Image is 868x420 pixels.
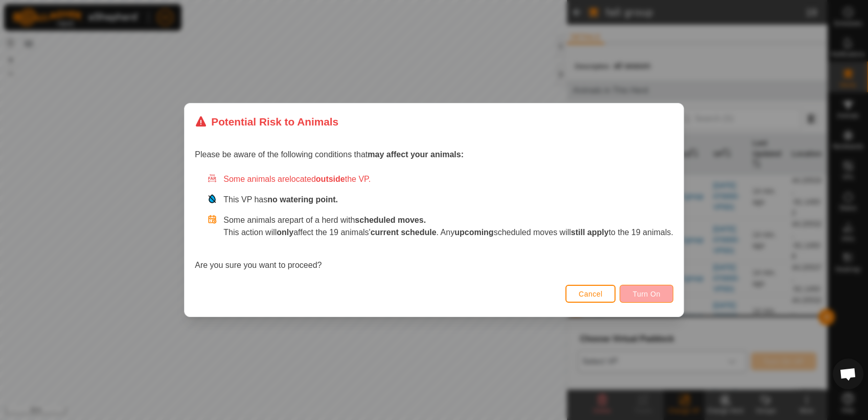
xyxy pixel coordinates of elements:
[223,195,338,204] span: This VP has
[833,359,863,389] div: Open chat
[195,173,673,271] div: Are you sure you want to proceed?
[454,228,493,237] strong: upcoming
[289,175,371,183] span: located the VP.
[368,150,464,159] strong: may affect your animals:
[223,214,673,226] p: Some animals are
[316,175,345,183] strong: outside
[223,226,673,239] p: This action will affect the 19 animals' . Any scheduled moves will to the 19 animals.
[195,150,464,159] span: Please be aware of the following conditions that
[579,290,603,298] span: Cancel
[277,228,293,237] strong: only
[195,114,338,130] div: Potential Risk to Animals
[207,173,673,185] div: Some animals are
[289,216,426,224] span: part of a herd with
[620,285,673,303] button: Turn On
[371,228,437,237] strong: current schedule
[632,290,660,298] span: Turn On
[571,228,609,237] strong: still apply
[565,285,616,303] button: Cancel
[355,216,426,224] strong: scheduled moves.
[267,195,338,204] strong: no watering point.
